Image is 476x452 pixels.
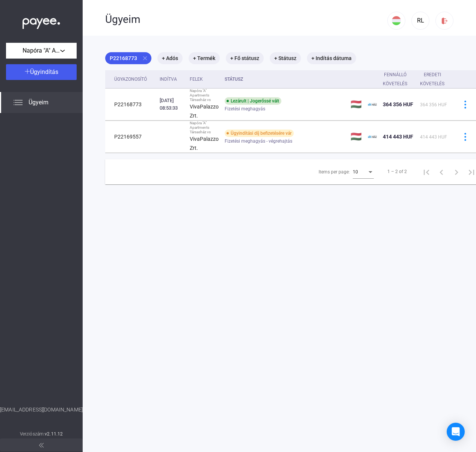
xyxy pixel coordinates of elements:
button: HU [387,12,405,30]
span: 364 356 HUF [420,102,447,107]
div: Fennálló követelés [383,70,407,88]
div: 1 – 2 of 2 [387,167,407,176]
mat-chip: + Termék [189,52,220,64]
div: [DATE] 08:53:33 [160,97,184,112]
img: HU [392,16,401,25]
button: Next page [449,164,464,179]
button: more-blue [457,129,473,145]
span: 364 356 HUF [383,101,413,107]
span: 414 443 HUF [420,134,447,140]
div: Felek [190,75,219,84]
mat-chip: + Indítás dátuma [307,52,356,64]
div: Ügyazonosító [114,75,147,84]
span: Fizetési meghagyás [225,104,265,113]
mat-chip: + Fő státusz [226,52,264,64]
img: list.svg [14,98,23,107]
button: Napóra "A" Apartments [GEOGRAPHIC_DATA] [6,43,77,59]
td: P22168773 [105,89,157,121]
button: logout-red [435,12,453,30]
div: Indítva [160,75,177,84]
img: plus-white.svg [25,69,30,74]
div: Felek [190,75,203,84]
span: Fizetési meghagyás - végrehajtás [225,137,292,146]
button: Ügyindítás [6,64,77,80]
span: 414 443 HUF [383,134,413,140]
mat-chip: P22168773 [105,52,151,64]
img: more-blue [461,101,469,108]
span: Ügyeim [29,98,48,107]
td: 🇭🇺 [348,89,365,121]
img: ehaz-mini [368,100,377,109]
strong: v2.11.12 [45,431,63,437]
strong: VivaPalazzo Zrt. [190,104,219,119]
img: white-payee-white-dot.svg [23,14,60,29]
span: 10 [353,169,358,175]
div: Eredeti követelés [420,70,444,88]
div: Eredeti követelés [420,70,451,88]
mat-icon: close [142,55,148,62]
td: P22169557 [105,121,157,153]
div: Indítva [160,75,184,84]
mat-select: Items per page: [353,167,374,176]
td: 🇭🇺 [348,121,365,153]
div: Fennálló követelés [383,70,414,88]
div: Ügyindítási díj befizetésére vár [225,130,294,137]
div: Lezárult | Jogerőssé vált [225,97,281,105]
div: Open Intercom Messenger [447,423,465,441]
mat-chip: + Adós [157,52,183,64]
div: Napóra "A" Apartments Társasház vs [190,121,219,134]
mat-chip: + Státusz [270,52,301,64]
img: ehaz-mini [368,132,377,141]
button: RL [411,12,429,30]
button: Previous page [434,164,449,179]
img: arrow-double-left-grey.svg [39,443,44,447]
button: more-blue [457,96,473,112]
th: Státusz [222,70,348,89]
img: more-blue [461,133,469,141]
button: First page [419,164,434,179]
div: Napóra "A" Apartments Társasház vs [190,89,219,102]
strong: VivaPalazzo Zrt. [190,136,219,151]
img: logout-red [441,17,449,25]
div: Items per page: [319,167,350,176]
span: Napóra "A" Apartments [GEOGRAPHIC_DATA] [23,46,60,55]
div: Ügyazonosító [114,75,154,84]
span: Ügyindítás [30,68,58,75]
div: RL [414,16,427,25]
div: Ügyeim [105,13,387,26]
